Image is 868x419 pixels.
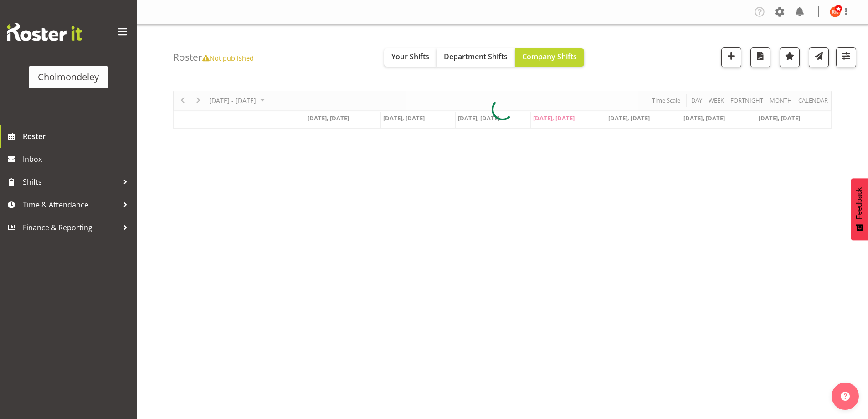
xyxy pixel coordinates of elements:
[780,47,800,67] button: Highlight an important date within the roster.
[444,52,508,62] span: Department Shifts
[809,47,829,67] button: Send a list of all shifts for the selected filtered period to all rostered employees.
[7,23,82,41] img: Rosterit website logo
[23,198,118,212] span: Time & Attendance
[391,52,429,62] span: Your Shifts
[23,175,118,189] span: Shifts
[841,392,850,401] img: help-xxl-2.png
[750,47,770,67] button: Download a PDF of the roster according to the set date range.
[173,52,254,62] h4: Roster
[836,47,856,67] button: Filter Shifts
[522,52,577,62] span: Company Shifts
[23,129,132,143] span: Roster
[721,47,741,67] button: Add a new shift
[384,48,437,67] button: Your Shifts
[830,6,841,17] img: ruby-kerr10353.jpg
[202,53,254,62] span: Not published
[855,187,863,219] span: Feedback
[38,70,99,84] div: Cholmondeley
[515,48,584,67] button: Company Shifts
[437,48,515,67] button: Department Shifts
[23,152,132,166] span: Inbox
[23,221,118,234] span: Finance & Reporting
[851,178,868,240] button: Feedback - Show survey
